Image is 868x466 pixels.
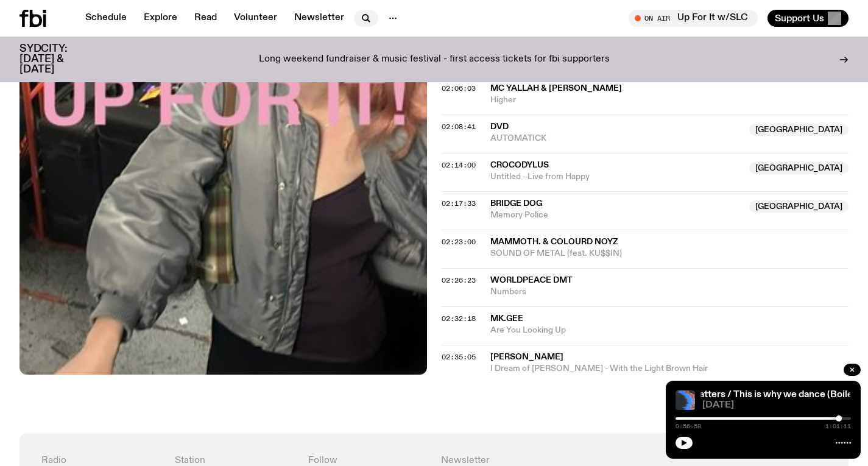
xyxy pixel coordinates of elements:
span: Support Us [775,13,824,24]
span: DVD [490,122,509,131]
span: [GEOGRAPHIC_DATA] [749,200,849,213]
span: 02:26:23 [442,275,476,285]
span: 1:01:11 [825,423,851,429]
span: [DATE] [702,401,851,410]
span: Mk.gee [490,314,523,323]
span: [PERSON_NAME] [490,353,563,361]
span: Bridge Dog [490,199,542,208]
span: [GEOGRAPHIC_DATA] [749,162,849,174]
span: 02:06:03 [442,83,476,93]
span: Are You Looking Up [490,325,849,336]
span: 02:23:00 [442,237,476,247]
span: 02:35:05 [442,352,476,362]
span: MAMMOTH. & COLOURD NOYZ [490,238,618,246]
a: Newsletter [287,10,351,27]
a: Read [187,10,224,27]
p: Long weekend fundraiser & music festival - first access tickets for fbi supporters [259,54,610,65]
span: Memory Police [490,210,743,221]
span: Worldpeace DMT [490,276,573,284]
button: Support Us [767,10,849,27]
span: Numbers [490,286,849,298]
a: Explore [136,10,185,27]
a: Schedule [78,10,134,27]
span: MC Yallah & [PERSON_NAME] [490,84,622,93]
span: 02:32:18 [442,314,476,323]
span: I Dream of [PERSON_NAME] - With the Light Brown Hair [490,363,849,375]
button: On AirUp For It w/SLC [629,10,758,27]
span: 0:56:58 [676,423,701,429]
a: Volunteer [227,10,284,27]
span: 02:08:41 [442,122,476,132]
h3: SYDCITY: [DATE] & [DATE] [19,44,97,75]
img: A spectral view of a waveform, warped and glitched [676,390,695,410]
span: 02:17:33 [442,199,476,208]
span: Higher [490,94,849,106]
span: AUTOMATICK [490,133,743,144]
span: 02:14:00 [442,160,476,170]
span: [GEOGRAPHIC_DATA] [749,124,849,136]
span: Untitled - Live from Happy [490,171,743,183]
span: Crocodylus [490,161,549,169]
span: SOUND OF METAL (feat. KU$$IN) [490,248,849,259]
